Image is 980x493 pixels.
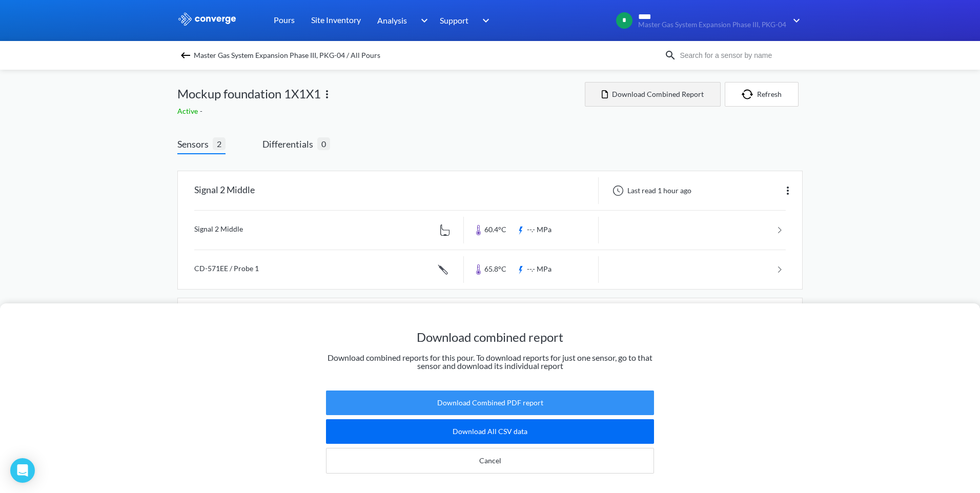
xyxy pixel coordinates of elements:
img: backspace.svg [179,49,192,61]
p: Download combined reports for this pour. To download reports for just one sensor, go to that sens... [326,354,654,370]
button: Download Combined PDF report [326,391,654,415]
div: Open Intercom Messenger [10,458,35,483]
img: downArrow.svg [476,14,492,27]
span: Master Gas System Expansion Phase III, PKG-04 / All Pours [194,48,380,63]
img: logo_ewhite.svg [177,12,237,26]
button: Cancel [326,448,654,474]
img: downArrow.svg [414,14,431,27]
span: Analysis [377,14,407,27]
h1: Download combined report [326,329,654,345]
img: downArrow.svg [786,14,803,27]
span: Master Gas System Expansion Phase III, PKG-04 [638,21,786,29]
button: Download All CSV data [326,419,654,444]
input: Search for a sensor by name [677,50,801,61]
img: icon-search.svg [664,49,677,61]
span: Support [440,14,468,27]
